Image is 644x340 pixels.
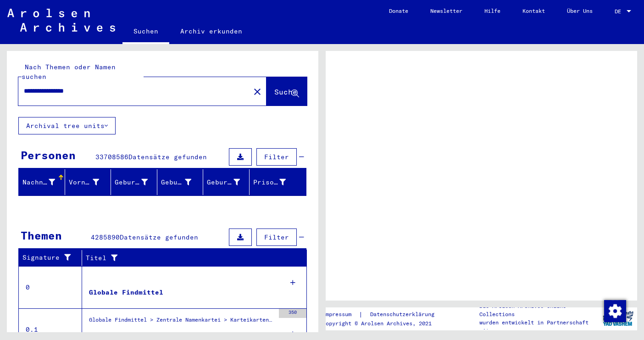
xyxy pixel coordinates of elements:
span: Filter [264,153,289,161]
mat-header-cell: Nachname [19,169,65,195]
mat-header-cell: Geburt‏ [157,169,204,195]
button: Filter [256,229,297,246]
div: Zustimmung ändern [604,300,626,322]
div: Titel [86,251,298,265]
img: yv_logo.png [601,307,635,330]
div: Prisoner # [253,178,286,187]
div: Geburtsdatum [207,178,240,187]
div: Nachname [22,178,55,187]
button: Clear [248,82,266,100]
span: 4285890 [91,233,120,241]
div: | [322,310,445,319]
div: Vorname [69,175,111,190]
div: Prisoner # [253,175,298,190]
button: Archival tree units [18,117,116,134]
mat-header-cell: Vorname [65,169,111,195]
span: 33708586 [95,153,128,161]
div: Geburtsname [115,178,148,187]
div: Globale Findmittel [89,288,163,297]
td: 0 [19,266,82,308]
p: Copyright © Arolsen Archives, 2021 [322,319,445,328]
a: Suchen [122,20,169,44]
div: Signature [22,251,84,265]
div: Personen [21,147,76,163]
div: Nachname [22,175,67,190]
div: Globale Findmittel > Zentrale Namenkartei > Karteikarten, die im Rahmen der sequentiellen Massend... [89,316,274,329]
div: Geburt‏ [161,178,192,187]
div: Themen [21,227,62,244]
div: Signature [22,253,75,262]
mat-header-cell: Geburtsname [111,169,157,195]
div: Geburtsname [115,175,159,190]
span: DE [615,8,625,15]
button: Suche [266,77,307,106]
span: Filter [264,233,289,241]
div: Kartenbestand Segment 1 [89,330,184,340]
p: wurden entwickelt in Partnerschaft mit [479,318,598,335]
mat-icon: close [252,86,263,97]
span: Datensätze gefunden [120,233,198,241]
a: Datenschutzerklärung [363,310,445,319]
img: Arolsen_neg.svg [7,9,115,32]
mat-header-cell: Prisoner # [250,169,306,195]
div: Vorname [69,178,100,187]
mat-header-cell: Geburtsdatum [203,169,250,195]
a: Impressum [322,310,359,319]
div: Titel [86,253,289,263]
p: Die Arolsen Archives Online-Collections [479,302,598,318]
mat-label: Nach Themen oder Namen suchen [22,63,116,81]
button: Filter [256,148,297,166]
a: Archiv erkunden [169,20,253,42]
div: 350 [279,309,306,318]
img: Zustimmung ändern [604,300,626,322]
div: Geburtsdatum [207,175,251,190]
div: Geburt‏ [161,175,203,190]
span: Suche [274,87,297,96]
span: Datensätze gefunden [128,153,207,161]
